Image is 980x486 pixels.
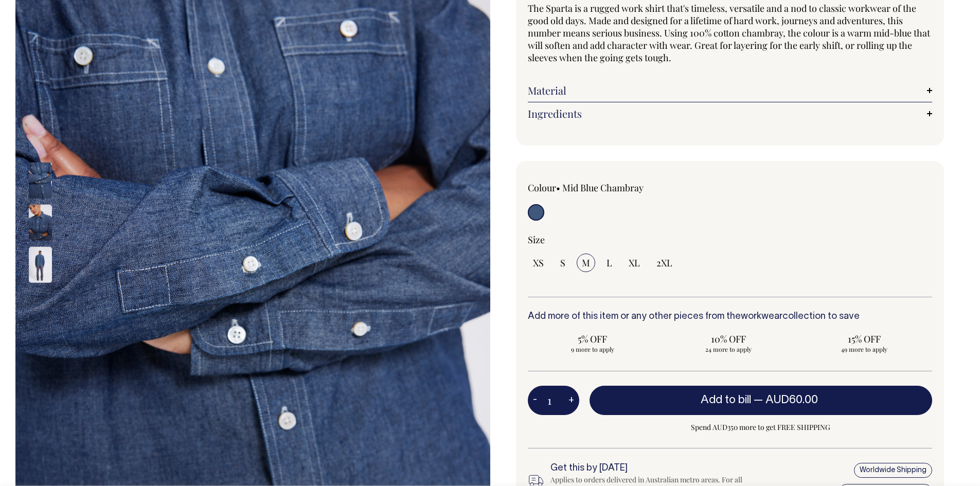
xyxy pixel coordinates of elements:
[528,233,933,246] div: Size
[669,345,788,353] span: 24 more to apply
[29,205,52,241] img: mid-blue-chambray
[528,84,933,97] a: Material
[601,254,617,272] input: L
[741,312,782,321] a: workwear
[582,257,590,269] span: M
[590,386,933,415] button: Add to bill —AUD60.00
[765,395,818,405] span: AUD60.00
[607,257,612,269] span: L
[528,254,549,272] input: XS
[629,257,640,269] span: XL
[533,257,544,269] span: XS
[533,333,652,345] span: 5% OFF
[577,254,595,272] input: M
[528,312,933,322] h6: Add more of this item or any other pieces from the collection to save
[556,182,560,194] span: •
[550,463,749,474] h6: Get this by [DATE]
[651,254,678,272] input: 2XL
[669,333,788,345] span: 10% OFF
[799,330,929,356] input: 15% OFF 49 more to apply
[528,107,933,120] a: Ingredients
[528,390,542,411] button: -
[701,395,751,405] span: Add to bill
[29,247,52,283] img: mid-blue-chambray
[29,163,52,199] img: mid-blue-chambray
[528,330,657,356] input: 5% OFF 9 more to apply
[555,254,571,272] input: S
[805,333,924,345] span: 15% OFF
[805,345,924,353] span: 49 more to apply
[754,395,821,405] span: —
[560,257,565,269] span: S
[528,2,930,64] span: The Sparta is a rugged work shirt that's timeless, versatile and a nod to classic workwear of the...
[563,390,579,411] button: +
[533,345,652,353] span: 9 more to apply
[528,182,690,194] div: Colour
[623,254,645,272] input: XL
[590,421,933,434] span: Spend AUD350 more to get FREE SHIPPING
[656,257,672,269] span: 2XL
[664,330,793,356] input: 10% OFF 24 more to apply
[562,182,644,194] label: Mid Blue Chambray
